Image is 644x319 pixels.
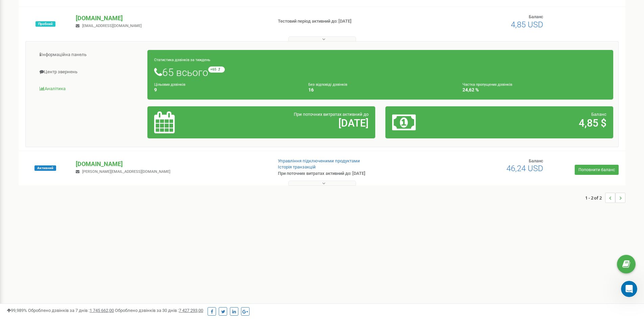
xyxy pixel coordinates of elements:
span: 4,85 USD [511,20,543,29]
span: Баланс [529,158,543,163]
h1: 65 всього [154,67,606,78]
span: Оброблено дзвінків за 30 днів : [115,308,203,313]
p: [DOMAIN_NAME] [76,160,267,168]
a: Аналiтика [31,81,148,97]
a: Поповнити баланс [575,165,619,175]
small: Частка пропущених дзвінків [462,82,512,87]
h2: 4,85 $ [467,117,606,129]
small: +65 [208,67,225,73]
span: 1 - 2 of 2 [585,193,605,203]
span: Баланс [591,112,606,117]
small: Цільових дзвінків [154,82,185,87]
span: Баланс [529,14,543,19]
h2: [DATE] [229,117,368,129]
p: [DOMAIN_NAME] [76,14,267,23]
p: При поточних витратах активний до: [DATE] [278,170,419,177]
span: Пробний [35,21,55,27]
a: Історія транзакцій [278,164,316,169]
a: Управління підключеними продуктами [278,158,360,163]
a: Інформаційна панель [31,47,148,63]
span: [PERSON_NAME][EMAIL_ADDRESS][DOMAIN_NAME] [82,169,170,174]
span: При поточних витратах активний до [294,112,368,117]
u: 1 745 662,00 [90,308,114,313]
u: 7 427 293,00 [179,308,203,313]
span: 46,24 USD [506,164,543,173]
small: Статистика дзвінків за тиждень [154,58,210,62]
nav: ... [585,186,625,210]
p: Тестовий період активний до: [DATE] [278,18,419,25]
span: Активний [34,165,56,171]
span: Оброблено дзвінків за 7 днів : [28,308,114,313]
span: [EMAIL_ADDRESS][DOMAIN_NAME] [82,24,142,28]
iframe: Intercom live chat [621,281,637,297]
h4: 24,62 % [462,87,606,92]
a: Центр звернень [31,64,148,80]
h4: 16 [308,87,452,92]
small: Без відповіді дзвінків [308,82,347,87]
h4: 9 [154,87,298,92]
span: 99,989% [7,308,27,313]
